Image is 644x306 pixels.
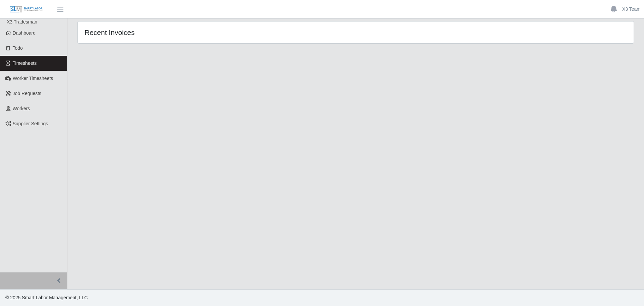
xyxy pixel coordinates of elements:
[13,45,23,51] span: Todo
[9,6,43,13] img: SLM Logo
[13,121,48,126] span: Supplier Settings
[622,6,641,13] a: X3 Team
[13,60,37,66] span: Timesheets
[13,106,30,111] span: Workers
[5,295,88,300] span: © 2025 Smart Labor Management, LLC
[13,91,42,96] span: Job Requests
[13,76,53,81] span: Worker Timesheets
[7,19,37,25] span: X3 Tradesman
[85,28,305,37] h4: Recent Invoices
[13,30,36,36] span: Dashboard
